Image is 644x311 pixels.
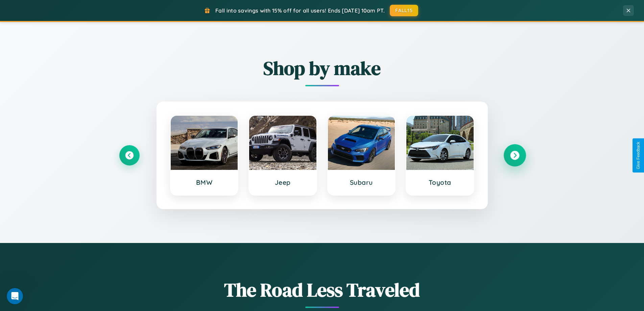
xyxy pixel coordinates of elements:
[119,55,525,81] h2: Shop by make
[7,288,23,304] iframe: Intercom live chat
[215,7,385,14] span: Fall into savings with 15% off for all users! Ends [DATE] 10am PT.
[390,5,418,16] button: FALL15
[335,178,388,186] h3: Subaru
[636,142,641,169] div: Give Feedback
[119,277,525,303] h1: The Road Less Traveled
[177,178,231,186] h3: BMW
[256,178,310,186] h3: Jeep
[413,178,467,186] h3: Toyota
